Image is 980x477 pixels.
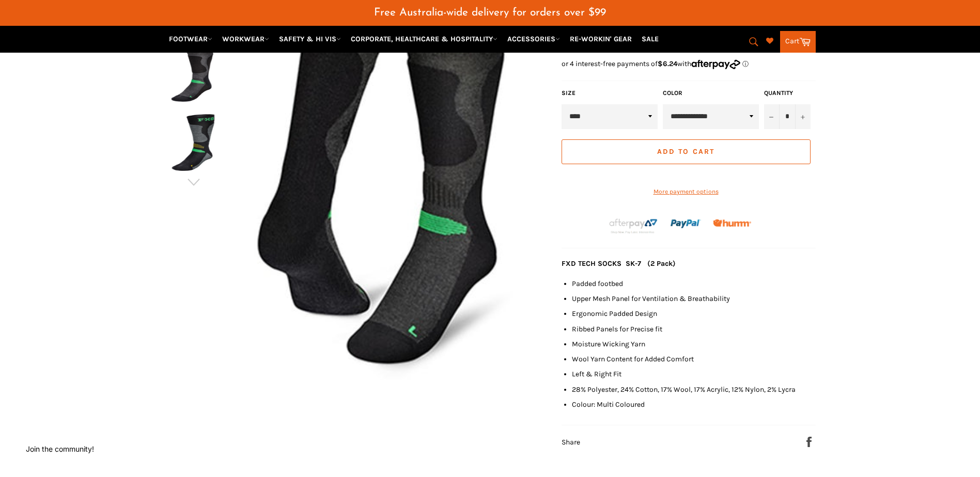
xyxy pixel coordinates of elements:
label: Quantity [764,89,811,98]
button: Add to Cart [562,139,811,164]
label: Size [562,89,658,98]
span: Add to Cart [657,147,714,156]
img: FXD Tech Socks SK◆7 (2 Pack) - Workin Gear [170,45,217,102]
a: WORKWEAR [218,30,273,48]
li: Left & Right Fit [572,369,816,379]
a: SAFETY & HI VIS [275,30,345,48]
a: More payment options [562,187,811,196]
button: Reduce item quantity by one [764,104,780,129]
button: Join the community! [26,444,94,453]
strong: FXD TECH SOCKS SK-7 (2 Pack) [562,259,676,268]
li: 28% Polyester, 24% Cotton, 17% Wool, 17% Acrylic, 12% Nylon, 2% Lycra [572,385,816,394]
li: Upper Mesh Panel for Ventilation & Breathability [572,294,816,304]
a: ACCESSORIES [503,30,564,48]
li: Ergonomic Padded Design [572,309,816,319]
li: Moisture Wicking Yarn [572,339,816,349]
a: CORPORATE, HEALTHCARE & HOSPITALITY [347,30,502,48]
a: SALE [637,30,663,48]
a: Cart [780,31,816,53]
img: Humm_core_logo_RGB-01_300x60px_small_195d8312-4386-4de7-b182-0ef9b6303a37.png [713,219,751,227]
li: Wool Yarn Content for Added Comfort [572,354,816,364]
label: Color [663,89,759,98]
img: paypal.png [671,209,701,239]
a: FOOTWEAR [165,30,216,48]
li: Colour: Multi Coloured [572,400,816,409]
a: RE-WORKIN' GEAR [566,30,636,48]
button: Increase item quantity by one [795,104,811,129]
img: Afterpay-Logo-on-dark-bg_large.png [608,217,659,235]
img: FXD Tech Socks SK◆7 (2 Pack) - Workin Gear [170,114,217,171]
li: Padded footbed [572,279,816,289]
span: Share [562,438,580,447]
span: Free Australia-wide delivery for orders over $99 [374,7,606,18]
li: Ribbed Panels for Precise fit [572,324,816,334]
